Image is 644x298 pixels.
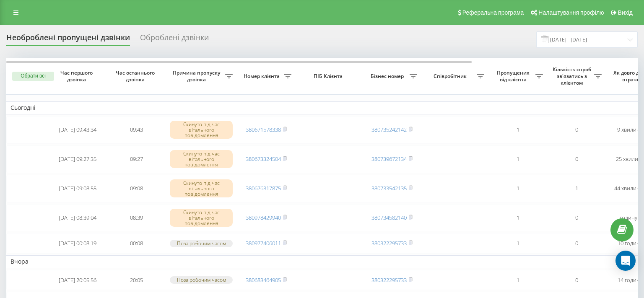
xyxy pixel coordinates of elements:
[547,145,606,173] td: 0
[488,145,547,173] td: 1
[241,73,284,80] span: Номер клієнта
[107,233,166,254] td: 00:08
[371,214,407,221] a: 380734582140
[107,204,166,232] td: 08:39
[48,270,107,290] td: [DATE] 20:05:56
[246,276,281,284] a: 380683464905
[246,126,281,133] a: 380671578338
[170,70,225,83] span: Причина пропуску дзвінка
[107,145,166,173] td: 09:27
[107,270,166,290] td: 20:05
[48,116,107,144] td: [DATE] 09:43:34
[618,9,633,16] span: Вихід
[488,175,547,202] td: 1
[170,240,233,247] div: Поза робочим часом
[488,233,547,254] td: 1
[55,70,100,83] span: Час першого дзвінка
[367,73,410,80] span: Бізнес номер
[48,233,107,254] td: [DATE] 00:08:19
[371,155,407,163] a: 380739672134
[547,233,606,254] td: 0
[615,251,636,271] div: Open Intercom Messenger
[246,239,281,247] a: 380977406011
[371,276,407,284] a: 380322295733
[107,116,166,144] td: 09:43
[371,239,407,247] a: 380322295733
[547,270,606,290] td: 0
[547,116,606,144] td: 0
[551,66,594,86] span: Кількість спроб зв'язатись з клієнтом
[170,121,233,139] div: Скинуто під час вітального повідомлення
[426,73,477,80] span: Співробітник
[140,33,209,46] div: Оброблені дзвінки
[462,9,524,16] span: Реферальна програма
[170,209,233,227] div: Скинуто під час вітального повідомлення
[547,204,606,232] td: 0
[246,214,281,221] a: 380978429940
[488,204,547,232] td: 1
[246,184,281,192] a: 380676317875
[48,204,107,232] td: [DATE] 08:39:04
[303,73,356,80] span: ПІБ Клієнта
[488,116,547,144] td: 1
[547,175,606,202] td: 1
[246,155,281,163] a: 380673324504
[170,179,233,198] div: Скинуто під час вітального повідомлення
[371,184,407,192] a: 380733542135
[538,9,604,16] span: Налаштування профілю
[371,126,407,133] a: 380735242142
[48,145,107,173] td: [DATE] 09:27:35
[170,150,233,168] div: Скинуто під час вітального повідомлення
[114,70,159,83] span: Час останнього дзвінка
[170,276,233,283] div: Поза робочим часом
[493,70,535,83] span: Пропущених від клієнта
[48,175,107,202] td: [DATE] 09:08:55
[107,175,166,202] td: 09:08
[6,33,130,46] div: Необроблені пропущені дзвінки
[488,270,547,290] td: 1
[12,72,54,81] button: Обрати всі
